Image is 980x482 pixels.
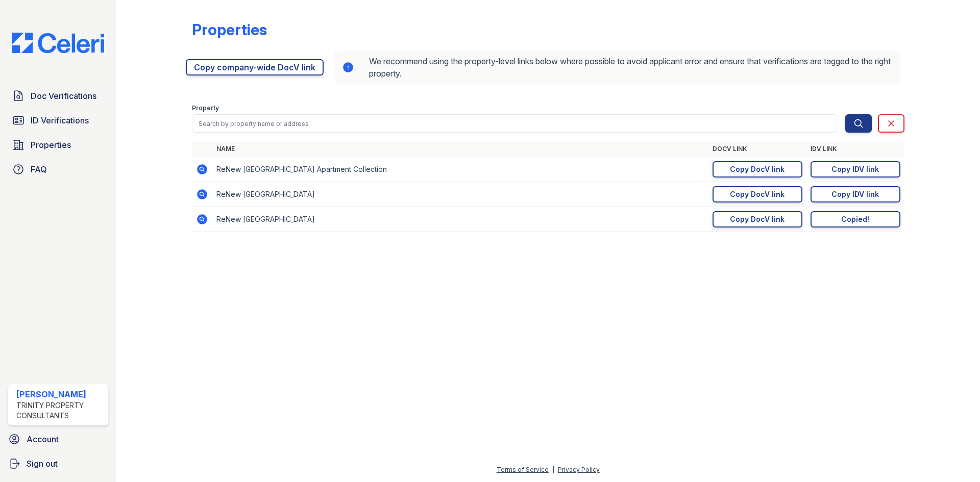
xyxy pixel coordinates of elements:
[4,453,112,474] a: Sign out
[806,141,904,157] th: IDV Link
[730,164,785,174] div: Copy DocV link
[186,59,324,75] a: Copy company-wide DocV link
[713,211,802,227] a: Copy DocV link
[4,429,112,449] a: Account
[192,104,219,112] label: Property
[831,189,879,199] div: Copy IDV link
[8,135,108,155] a: Properties
[730,189,785,199] div: Copy DocV link
[212,207,708,232] td: ReNew [GEOGRAPHIC_DATA]
[708,141,806,157] th: DocV Link
[16,388,104,400] div: [PERSON_NAME]
[811,161,900,177] a: Copy IDV link
[31,139,71,151] span: Properties
[31,114,89,126] span: ID Verifications
[552,466,554,473] div: |
[8,159,108,180] a: FAQ
[558,466,600,473] a: Privacy Policy
[212,157,708,182] td: ReNew [GEOGRAPHIC_DATA] Apartment Collection
[192,114,837,133] input: Search by property name or address
[334,51,900,84] div: We recommend using the property-level links below where possible to avoid applicant error and ens...
[831,164,879,174] div: Copy IDV link
[212,182,708,207] td: ReNew [GEOGRAPHIC_DATA]
[713,186,802,202] a: Copy DocV link
[212,141,708,157] th: Name
[8,110,108,131] a: ID Verifications
[497,466,549,473] a: Terms of Service
[16,400,104,421] div: Trinity Property Consultants
[730,214,785,224] div: Copy DocV link
[27,458,58,470] span: Sign out
[31,163,47,175] span: FAQ
[8,86,108,106] a: Doc Verifications
[27,433,59,445] span: Account
[31,90,96,102] span: Doc Verifications
[4,33,112,53] img: CE_Logo_Blue-a8612792a0a2168367f1c8372b55b34899dd931a85d93a1a3d3e32e68fde9ad4.png
[713,161,802,177] a: Copy DocV link
[811,211,900,227] a: Copied!
[192,20,267,39] div: Properties
[811,186,900,202] a: Copy IDV link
